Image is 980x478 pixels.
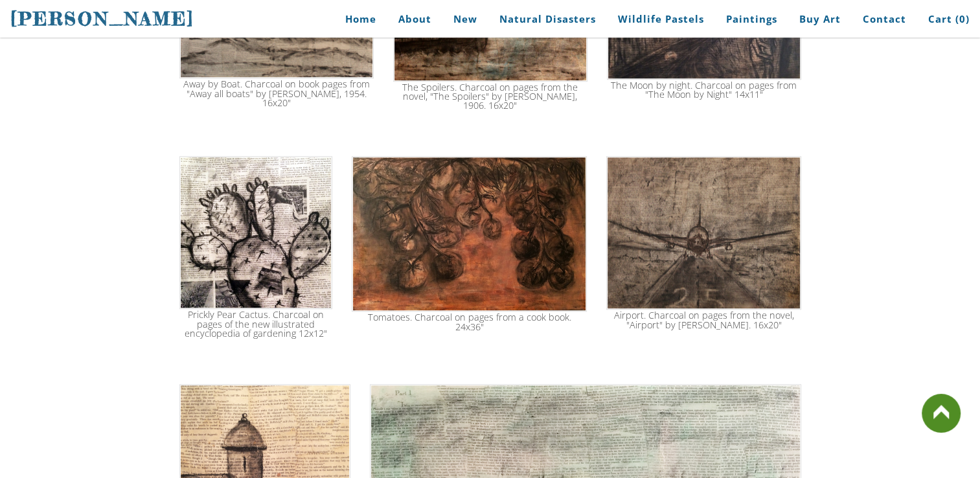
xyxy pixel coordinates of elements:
[606,156,801,310] img: Airport by arthur hailey
[181,310,331,338] div: Prickly Pear Cactus. Charcoal on pages of the new illustrated encyclopedia of gardening 12x12"
[790,5,850,34] a: Buy Art
[352,156,587,312] img: Picture
[608,311,799,330] div: Airport. Charcoal on pages from the novel, "Airport" by [PERSON_NAME]. 16x20"
[389,5,441,34] a: About
[716,5,787,34] a: Paintings
[10,8,194,30] span: [PERSON_NAME]
[608,81,800,100] div: The Moon by night. Charcoal on pages from "The Moon by Night" 14x11"
[326,5,386,34] a: Home
[918,5,970,34] a: Cart (0)
[490,5,606,34] a: Natural Disasters
[10,6,194,31] a: [PERSON_NAME]
[394,83,586,111] div: The Spoilers. Charcoal on pages from the novel, "The Spoilers" by [PERSON_NAME], 1906. 16x20"
[608,5,714,34] a: Wildlife Pastels
[181,80,372,108] div: Away by Boat. Charcoal on book pages from "Away all boats" by [PERSON_NAME], 1954. 16x20"
[959,12,966,25] span: 0
[353,313,586,332] div: Tomatoes. Charcoal on pages from a cook book. 24x36"
[444,5,487,34] a: New
[853,5,916,34] a: Contact
[179,156,332,309] img: prickly pear cactus book art arizona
